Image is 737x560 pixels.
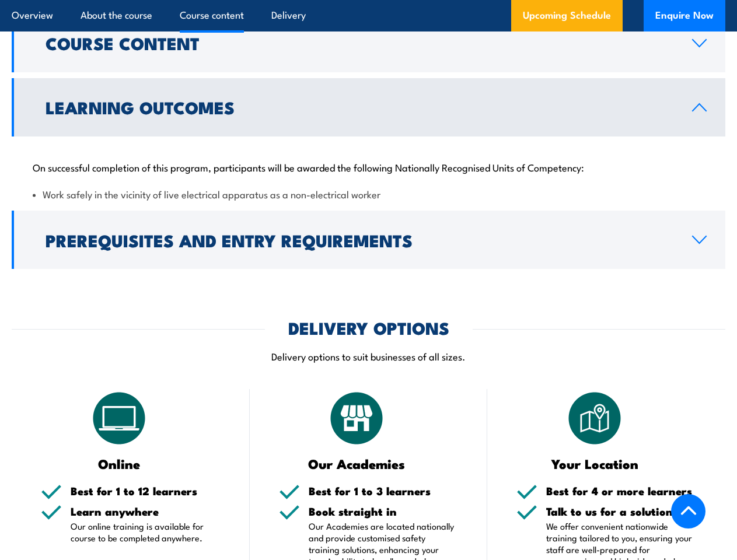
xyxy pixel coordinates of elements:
h5: Talk to us for a solution [546,506,696,517]
h5: Learn anywhere [71,506,221,517]
h2: Course Content [46,35,673,50]
a: Course Content [12,14,725,72]
h5: Best for 4 or more learners [546,485,696,496]
h5: Book straight in [309,506,459,517]
p: Our online training is available for course to be completed anywhere. [71,520,221,544]
h3: Your Location [516,457,673,470]
h2: Prerequisites and Entry Requirements [46,232,673,247]
p: On successful completion of this program, participants will be awarded the following Nationally R... [33,161,704,173]
h5: Best for 1 to 12 learners [71,485,221,496]
li: Work safely in the vicinity of live electrical apparatus as a non-electrical worker [33,187,704,201]
p: Delivery options to suit businesses of all sizes. [12,349,725,363]
h3: Online [41,457,197,470]
h2: DELIVERY OPTIONS [288,320,449,335]
li: Legislation and compliance [33,73,704,86]
h5: Best for 1 to 3 learners [309,485,459,496]
a: Learning Outcomes [12,78,725,136]
a: Prerequisites and Entry Requirements [12,211,725,269]
h2: Learning Outcomes [46,99,673,114]
h3: Our Academies [279,457,435,470]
